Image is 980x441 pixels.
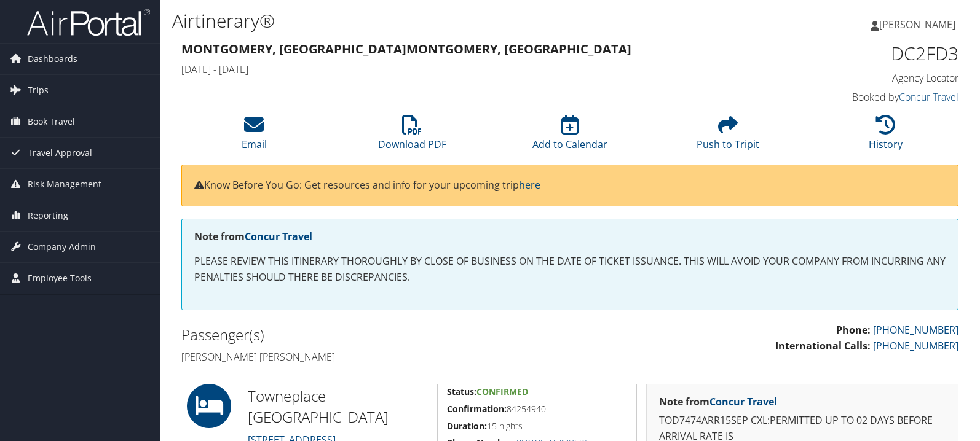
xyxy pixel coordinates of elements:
a: Download PDF [378,122,446,151]
h5: 84254940 [447,403,627,415]
h4: Agency Locator [778,71,959,85]
span: [PERSON_NAME] [879,18,955,31]
strong: Confirmation: [447,403,507,415]
span: Risk Management [28,169,101,200]
h4: [PERSON_NAME] [PERSON_NAME] [181,350,561,364]
strong: Status: [447,386,476,397]
strong: Duration: [447,420,487,432]
h5: 15 nights [447,420,627,432]
a: [PHONE_NUMBER] [873,339,958,353]
strong: International Calls: [775,339,871,353]
h4: [DATE] - [DATE] [181,63,760,76]
a: Concur Travel [245,230,312,243]
p: Know Before You Go: Get resources and info for your upcoming trip [194,178,946,193]
span: Trips [28,75,49,106]
h1: DC2FD3 [778,41,959,66]
a: here [519,178,540,192]
strong: Note from [659,395,777,408]
span: Travel Approval [28,138,92,168]
strong: Montgomery, [GEOGRAPHIC_DATA] Montgomery, [GEOGRAPHIC_DATA] [181,41,631,57]
a: Push to Tripit [697,122,759,151]
p: PLEASE REVIEW THIS ITINERARY THOROUGHLY BY CLOSE OF BUSINESS ON THE DATE OF TICKET ISSUANCE. THIS... [194,254,946,285]
span: Dashboards [28,44,77,74]
a: History [869,122,903,151]
h2: Towneplace [GEOGRAPHIC_DATA] [248,386,429,427]
strong: Phone: [836,323,871,337]
span: Employee Tools [28,263,92,294]
h4: Booked by [778,90,959,104]
a: [PERSON_NAME] [871,6,968,43]
span: Confirmed [476,386,528,397]
a: Email [242,122,267,151]
h2: Passenger(s) [181,324,561,345]
a: Add to Calendar [532,122,607,151]
strong: Note from [194,230,312,243]
a: [PHONE_NUMBER] [873,323,958,337]
img: airportal-logo.png [27,8,150,37]
span: Company Admin [28,232,96,262]
a: Concur Travel [899,90,958,104]
span: Reporting [28,200,68,231]
h1: Airtinerary® [172,8,703,34]
a: Concur Travel [709,395,777,408]
span: Book Travel [28,106,75,137]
